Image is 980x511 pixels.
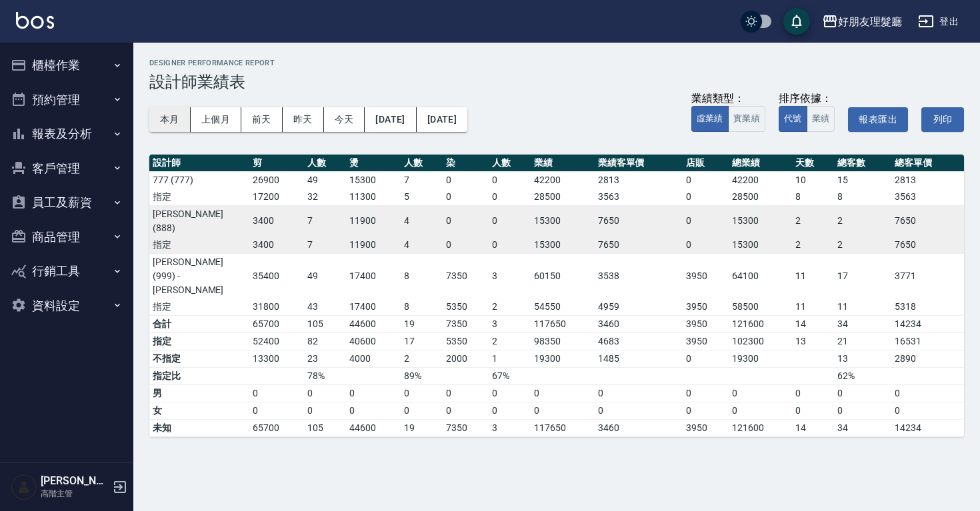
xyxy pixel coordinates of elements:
td: 0 [443,402,489,419]
td: 121600 [729,419,793,436]
td: 2000 [443,350,489,367]
td: 7350 [443,315,489,332]
td: 7 [304,205,346,237]
button: 實業績 [728,106,765,132]
td: 不指定 [149,350,249,367]
td: 11900 [346,205,401,237]
td: 14234 [891,419,964,436]
td: 5 [401,189,443,206]
td: 未知 [149,419,249,436]
td: 777 (777) [149,171,249,189]
td: 0 [891,384,964,402]
td: 15300 [729,237,793,254]
td: 10 [792,171,834,189]
td: 13 [792,332,834,350]
td: 42200 [729,171,793,189]
button: 代號 [779,106,807,132]
td: 0 [401,402,443,419]
td: 17200 [249,189,304,206]
td: 8 [792,189,834,206]
td: 11 [792,253,834,298]
td: 105 [304,315,346,332]
th: 染 [443,155,489,172]
td: 15300 [531,205,595,237]
td: 7 [304,237,346,254]
td: 8 [401,298,443,316]
td: 0 [595,402,683,419]
td: 42200 [531,171,595,189]
td: 102300 [729,332,793,350]
td: 0 [443,384,489,402]
td: 11 [792,298,834,316]
td: 105 [304,419,346,436]
button: [DATE] [417,107,467,132]
td: 指定 [149,237,249,254]
td: 2 [792,237,834,254]
td: 指定 [149,189,249,206]
td: 49 [304,171,346,189]
td: 0 [489,237,531,254]
td: 82 [304,332,346,350]
td: 0 [346,384,401,402]
td: 43 [304,298,346,316]
td: 7350 [443,419,489,436]
th: 總客單價 [891,155,964,172]
td: 121600 [729,315,793,332]
td: 3950 [683,419,729,436]
td: 3771 [891,253,964,298]
td: 指定 [149,298,249,316]
button: 列印 [921,107,964,132]
button: 上個月 [191,107,241,132]
td: 40600 [346,332,401,350]
td: 7650 [595,237,683,254]
button: 報表及分析 [5,117,128,151]
th: 設計師 [149,155,249,172]
td: 1485 [595,350,683,367]
td: 14234 [891,315,964,332]
td: 4 [401,237,443,254]
td: 0 [489,171,531,189]
td: 0 [489,205,531,237]
td: 8 [834,189,891,206]
td: 2 [489,298,531,316]
td: 2 [792,205,834,237]
td: 男 [149,384,249,402]
button: 昨天 [283,107,324,132]
td: 15300 [531,237,595,254]
td: 3563 [595,189,683,206]
button: 櫃檯作業 [5,48,128,83]
td: 117650 [531,419,595,436]
td: 0 [443,205,489,237]
td: 8 [401,253,443,298]
button: 資料設定 [5,288,128,323]
td: 0 [489,384,531,402]
td: 3950 [683,315,729,332]
td: 0 [304,402,346,419]
td: 2 [834,237,891,254]
td: 67% [489,367,531,384]
button: 員工及薪資 [5,185,128,220]
td: 1 [489,350,531,367]
td: 合計 [149,315,249,332]
td: 3950 [683,332,729,350]
td: 7650 [891,205,964,237]
td: 62% [834,367,891,384]
td: 0 [834,402,891,419]
td: 3 [489,253,531,298]
div: 排序依據： [779,92,835,106]
td: 7 [401,171,443,189]
td: 0 [792,384,834,402]
td: 4000 [346,350,401,367]
td: 49 [304,253,346,298]
button: [DATE] [365,107,416,132]
td: 98350 [531,332,595,350]
td: 0 [489,402,531,419]
td: 0 [346,402,401,419]
td: 0 [683,171,729,189]
td: 15 [834,171,891,189]
td: 52400 [249,332,304,350]
button: 客戶管理 [5,151,128,186]
button: 本月 [149,107,191,132]
td: 2890 [891,350,964,367]
td: 19 [401,419,443,436]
